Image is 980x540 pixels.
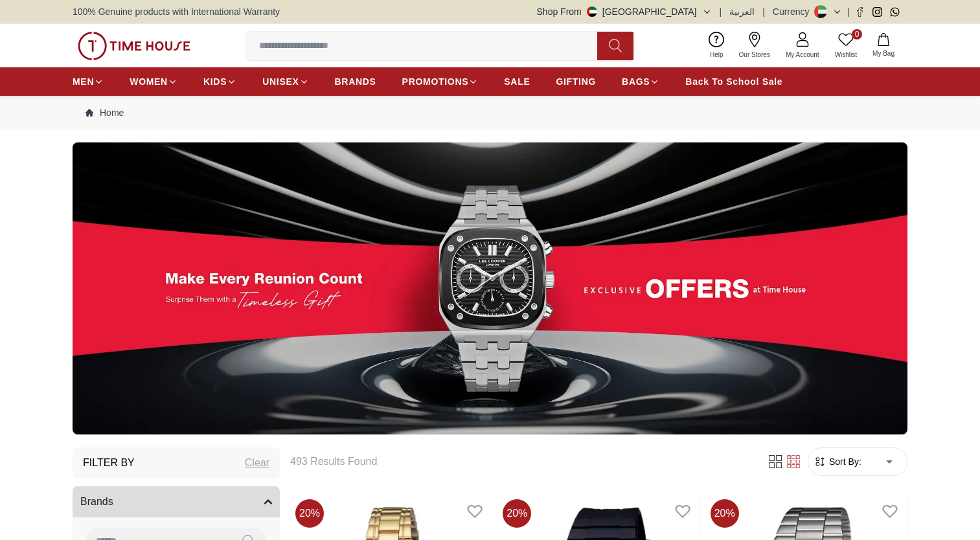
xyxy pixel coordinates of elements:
[685,75,782,88] span: Back To School Sale
[847,5,850,18] span: |
[781,50,825,60] span: My Account
[814,455,861,468] button: Sort By:
[73,96,907,129] nav: Breadcrumb
[872,7,882,17] a: Instagram
[826,455,861,468] span: Sort By:
[852,29,862,39] span: 0
[73,70,104,93] a: MEN
[711,499,739,528] span: 20 %
[85,106,124,119] a: Home
[504,75,530,88] span: SALE
[762,5,765,18] span: |
[622,75,650,88] span: BAGS
[503,499,531,528] span: 20 %
[827,29,865,62] a: 0Wishlist
[702,29,731,62] a: Help
[734,50,775,60] span: Our Stores
[402,70,479,93] a: PROMOTIONS
[720,5,722,18] span: |
[867,49,900,58] span: My Bag
[855,7,865,17] a: Facebook
[556,75,596,88] span: GIFTING
[830,50,862,60] span: Wishlist
[295,499,324,528] span: 20 %
[537,5,712,18] button: Shop From[GEOGRAPHIC_DATA]
[729,5,755,18] button: العربية
[262,70,308,93] a: UNISEX
[78,32,190,60] img: ...
[890,7,900,17] a: Whatsapp
[262,75,299,88] span: UNISEX
[622,70,659,93] a: BAGS
[203,75,227,88] span: KIDS
[130,75,168,88] span: WOMEN
[130,70,177,93] a: WOMEN
[556,70,596,93] a: GIFTING
[773,5,815,18] div: Currency
[83,455,135,471] h3: Filter By
[731,29,778,62] a: Our Stores
[504,70,530,93] a: SALE
[73,486,280,517] button: Brands
[245,455,269,471] div: Clear
[203,70,236,93] a: KIDS
[290,454,751,469] h6: 493 Results Found
[335,75,376,88] span: BRANDS
[402,75,469,88] span: PROMOTIONS
[865,30,902,61] button: My Bag
[73,5,280,18] span: 100% Genuine products with International Warranty
[73,75,94,88] span: MEN
[587,6,597,17] img: United Arab Emirates
[80,494,113,510] span: Brands
[705,50,729,60] span: Help
[73,142,907,434] img: ...
[335,70,376,93] a: BRANDS
[685,70,782,93] a: Back To School Sale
